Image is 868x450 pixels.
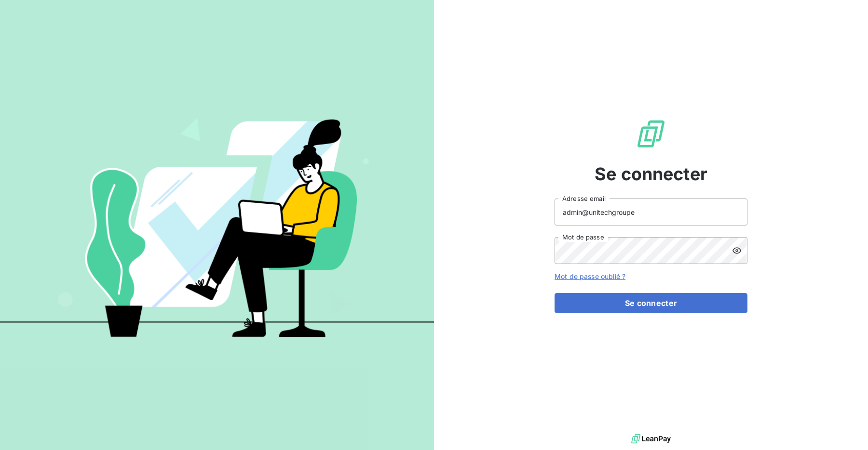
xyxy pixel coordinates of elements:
[555,199,747,225] input: placeholder
[555,293,747,313] button: Se connecter
[631,432,671,446] img: logo
[595,161,707,187] span: Se connecter
[636,119,666,149] img: Logo LeanPay
[555,272,625,280] a: Mot de passe oublié ?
